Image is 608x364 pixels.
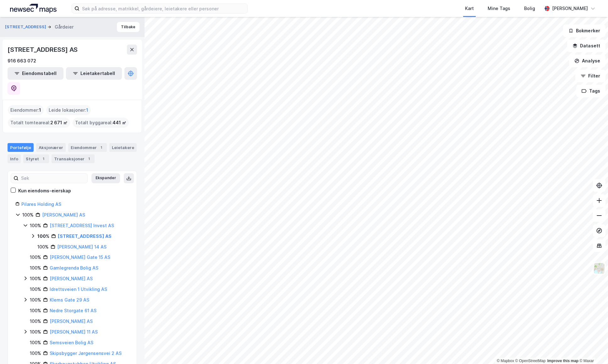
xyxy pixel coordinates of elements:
[593,262,605,274] img: Z
[19,174,87,183] input: Søk
[10,4,57,13] img: logo.a4113a55bc3d86da70a041830d287a7e.svg
[8,67,63,80] button: Eiendomstabell
[98,144,104,151] div: 1
[552,5,588,12] div: [PERSON_NAME]
[50,223,114,228] a: [STREET_ADDRESS] Invest AS
[50,297,89,302] a: Klems Gate 29 AS
[46,105,91,115] div: Leide lokasjoner :
[50,308,96,313] a: Nedre Storgate 61 AS
[58,233,112,239] a: [STREET_ADDRESS] AS
[30,307,41,314] div: 100%
[91,173,120,183] button: Ekspander
[575,70,605,82] button: Filter
[55,23,74,31] div: Gårdeier
[30,222,41,229] div: 100%
[39,106,41,114] span: 1
[30,286,41,293] div: 100%
[30,339,41,346] div: 100%
[50,329,98,335] a: [PERSON_NAME] 11 AS
[567,40,605,52] button: Datasett
[86,156,92,162] div: 1
[8,154,21,163] div: Info
[86,106,88,114] span: 1
[42,212,85,217] a: [PERSON_NAME] AS
[8,143,34,152] div: Portefølje
[576,85,605,97] button: Tags
[23,154,49,163] div: Styret
[18,187,71,195] div: Kun eiendoms-eierskap
[50,286,107,292] a: Idrettsveien 1 Utvikling AS
[5,24,47,30] button: [STREET_ADDRESS]
[112,119,126,126] span: 441 ㎡
[68,143,107,152] div: Eiendommer
[488,5,510,12] div: Mine Tags
[50,340,93,345] a: Semsveien Bolig AS
[50,318,93,324] a: [PERSON_NAME] AS
[497,359,514,363] a: Mapbox
[563,24,605,37] button: Bokmerker
[8,118,70,128] div: Totalt tomteareal :
[8,105,44,115] div: Eiendommer :
[73,118,129,128] div: Totalt byggareal :
[79,4,247,13] input: Søk på adresse, matrikkel, gårdeiere, leietakere eller personer
[30,296,41,304] div: 100%
[524,5,535,12] div: Bolig
[465,5,474,12] div: Kart
[57,244,107,249] a: [PERSON_NAME] 14 AS
[37,233,49,240] div: 100%
[52,154,95,163] div: Transaksjoner
[30,275,41,282] div: 100%
[21,201,61,207] a: Pilares Holding AS
[50,265,98,270] a: Gamlegrenda Bolig AS
[30,350,41,357] div: 100%
[577,334,608,364] iframe: Chat Widget
[50,119,68,126] span: 2 671 ㎡
[547,359,578,363] a: Improve this map
[50,254,110,260] a: [PERSON_NAME] Gate 15 AS
[8,57,36,65] div: 916 663 072
[109,143,137,152] div: Leietakere
[117,22,140,32] button: Tilbake
[569,55,605,67] button: Analyse
[37,243,49,251] div: 100%
[40,156,47,162] div: 1
[30,254,41,261] div: 100%
[22,211,34,219] div: 100%
[36,143,66,152] div: Aksjonærer
[577,334,608,364] div: Kontrollprogram for chat
[50,276,93,281] a: [PERSON_NAME] AS
[30,328,41,336] div: 100%
[30,318,41,325] div: 100%
[8,45,79,55] div: [STREET_ADDRESS] AS
[515,359,546,363] a: OpenStreetMap
[30,264,41,272] div: 100%
[66,67,122,80] button: Leietakertabell
[50,351,122,356] a: Skipsbygger Jørgensensvei 2 AS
